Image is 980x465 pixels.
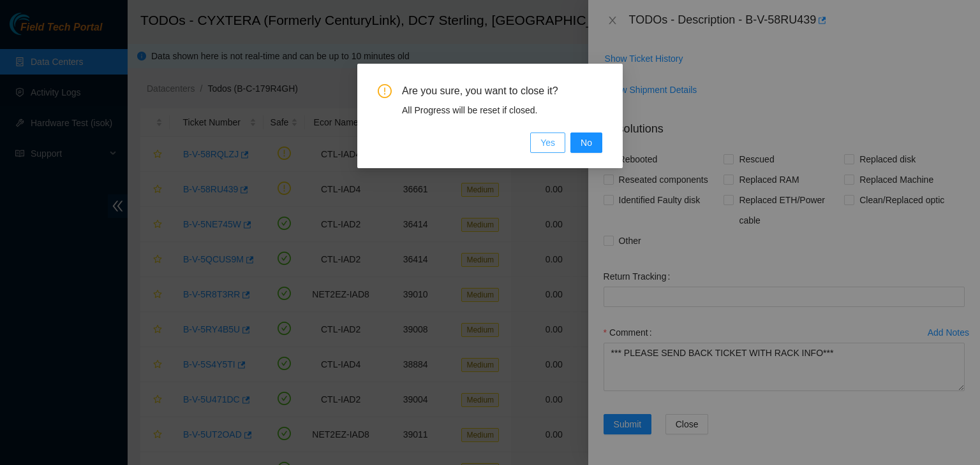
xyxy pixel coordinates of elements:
span: Are you sure, you want to close it? [402,84,602,98]
button: No [570,132,602,153]
span: Yes [540,136,555,150]
button: Yes [530,132,565,153]
div: All Progress will be reset if closed. [402,103,602,117]
span: No [581,136,592,150]
span: exclamation-circle [378,84,392,98]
